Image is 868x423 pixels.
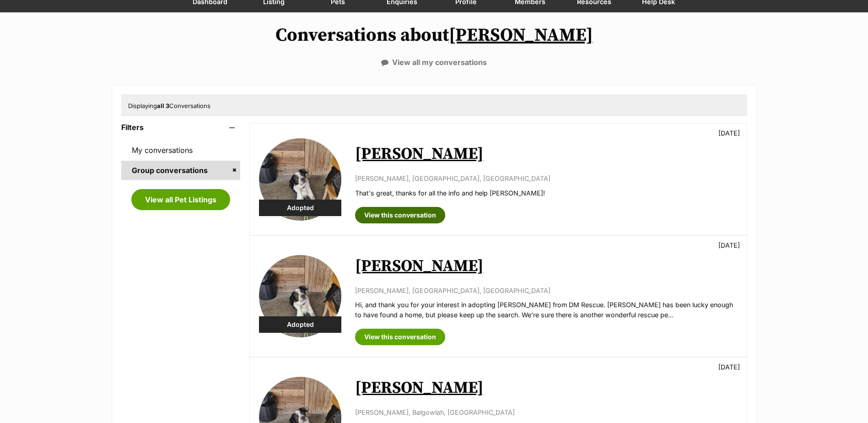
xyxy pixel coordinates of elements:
[381,58,487,66] a: View all my conversations
[355,256,484,277] a: [PERSON_NAME]
[718,128,740,138] p: [DATE]
[121,141,241,160] a: My conversations
[355,329,445,345] a: View this conversation
[355,300,737,320] p: Hi, and thank you for your interest in adopting [PERSON_NAME] from DM Rescue. [PERSON_NAME] has b...
[121,161,241,180] a: Group conversations
[355,144,484,164] a: [PERSON_NAME]
[355,207,445,223] a: View this conversation
[355,188,737,198] p: That's great, thanks for all the info and help [PERSON_NAME]!
[355,174,737,183] p: [PERSON_NAME], [GEOGRAPHIC_DATA], [GEOGRAPHIC_DATA]
[355,286,737,295] p: [PERSON_NAME], [GEOGRAPHIC_DATA], [GEOGRAPHIC_DATA]
[259,316,341,333] div: Adopted
[259,200,341,216] div: Adopted
[449,24,593,47] a: [PERSON_NAME]
[128,102,210,109] span: Displaying Conversations
[355,378,484,398] a: [PERSON_NAME]
[259,138,341,221] img: Otis
[259,255,341,337] img: Otis
[355,407,737,417] p: [PERSON_NAME], Balgowlah, [GEOGRAPHIC_DATA]
[718,240,740,250] p: [DATE]
[718,362,740,372] p: [DATE]
[121,123,241,131] header: Filters
[157,102,169,109] strong: all 3
[131,189,230,210] a: View all Pet Listings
